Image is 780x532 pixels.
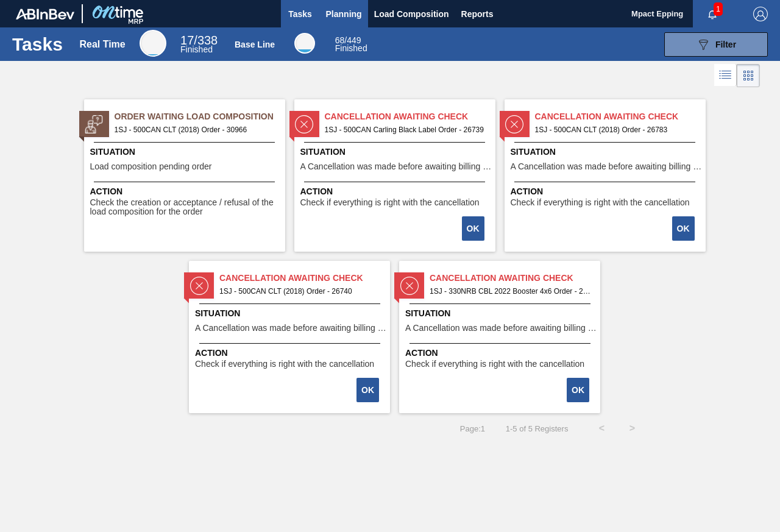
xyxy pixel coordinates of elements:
span: Load Composition [374,7,449,21]
span: 1 [714,2,723,16]
span: 1SJ - 330NRB CBL 2022 Booster 4x6 Order - 26738 [430,285,590,298]
img: status [400,277,419,295]
img: TNhmsLtSVTkK8tSr43FrP2fwEKptu5GPRR3wAAAABJRU5ErkJggg== [16,9,74,20]
span: 1SJ - 500CAN CLT (2018) Order - 30966 [115,123,275,137]
span: / 338 [180,34,218,47]
div: Base Line [235,40,275,49]
span: A Cancellation was made before awaiting billing stage [300,162,492,171]
span: Cancellation Awaiting Check [325,110,495,123]
span: Action [511,185,703,198]
button: OK [567,378,589,402]
img: status [295,115,313,133]
span: 1 - 5 of 5 Registers [503,424,568,433]
span: Load composition pending order [90,162,212,171]
button: OK [462,216,484,241]
span: 17 [180,34,194,47]
img: Logout [753,7,768,21]
span: Situation [405,307,597,320]
div: Real Time [180,35,218,54]
span: Action [405,347,597,360]
span: Check the creation or acceptance / refusal of the load composition for the order [90,198,282,217]
div: Complete task: 2194115 [463,215,486,242]
img: status [505,115,523,133]
span: Situation [300,146,492,158]
span: Cancellation Awaiting Check [430,272,600,285]
span: Check if everything is right with the cancellation [405,360,584,369]
span: Tasks [287,7,314,21]
div: Complete task: 2194118 [358,377,380,403]
span: Check if everything is right with the cancellation [511,198,690,207]
span: A Cancellation was made before awaiting billing stage [511,162,703,171]
span: Situation [195,307,387,320]
span: A Cancellation was made before awaiting billing stage [195,324,387,333]
span: Check if everything is right with the cancellation [195,360,374,369]
span: Situation [90,146,282,158]
span: 68 [335,35,345,45]
div: Complete task: 2194117 [673,215,696,242]
span: Planning [326,7,362,21]
h1: Tasks [12,37,63,51]
div: Real Time [140,30,166,57]
span: Check if everything is right with the cancellation [300,198,480,207]
div: Complete task: 2194390 [568,377,590,403]
span: Action [195,347,387,360]
span: Order Waiting Load Composition [115,110,285,123]
span: 1SJ - 500CAN CLT (2018) Order - 26740 [219,285,380,298]
span: Finished [335,43,367,53]
span: Action [90,185,282,198]
button: Filter [664,32,768,57]
img: status [190,277,208,295]
span: Situation [511,146,703,158]
img: status [85,115,103,133]
div: Real Time [79,39,125,50]
span: Reports [461,7,494,21]
span: 1SJ - 500CAN Carling Black Label Order - 26739 [325,123,486,137]
div: List Vision [714,64,737,87]
span: A Cancellation was made before awaiting billing stage [405,324,597,333]
span: Cancellation Awaiting Check [535,110,706,123]
button: Notifications [693,5,732,23]
button: OK [672,216,695,241]
span: / 449 [335,35,361,45]
button: OK [356,378,379,402]
button: > [617,413,647,444]
span: Action [300,185,492,198]
span: Filter [715,40,736,49]
span: Cancellation Awaiting Check [219,272,390,285]
div: Base Line [335,37,367,52]
span: Finished [180,44,213,54]
button: < [586,413,617,444]
div: Card Vision [737,64,760,87]
span: 1SJ - 500CAN CLT (2018) Order - 26783 [535,123,696,137]
div: Base Line [294,33,315,54]
span: Page : 1 [460,424,485,433]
